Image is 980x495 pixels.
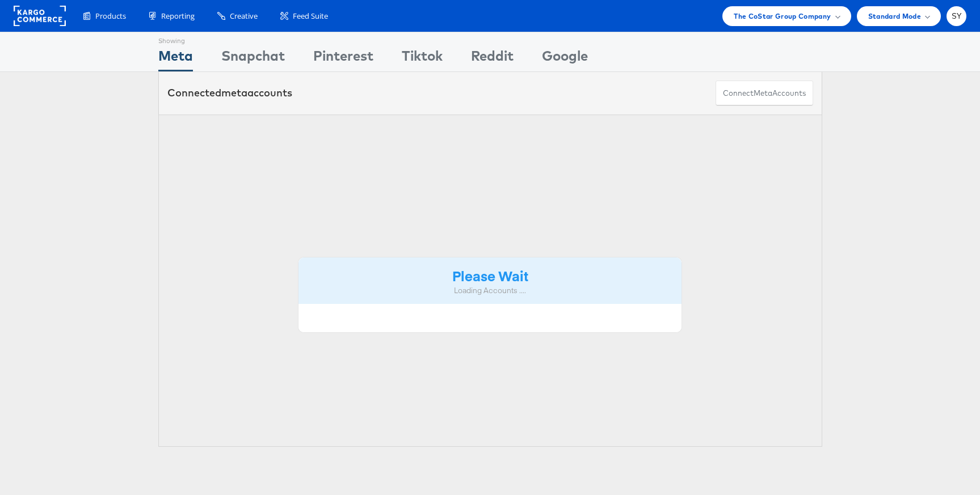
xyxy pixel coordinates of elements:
[161,11,195,22] span: Reporting
[542,46,588,71] div: Google
[402,46,443,71] div: Tiktok
[230,11,258,22] span: Creative
[716,81,813,106] button: ConnectmetaAccounts
[754,88,772,99] span: meta
[95,11,126,22] span: Products
[734,10,831,22] span: The CoStar Group Company
[167,86,292,100] div: Connected accounts
[313,46,373,71] div: Pinterest
[221,86,247,99] span: meta
[452,266,528,285] strong: Please Wait
[952,12,962,20] span: SY
[158,32,193,46] div: Showing
[158,46,193,71] div: Meta
[293,11,328,22] span: Feed Suite
[471,46,514,71] div: Reddit
[868,10,921,22] span: Standard Mode
[221,46,285,71] div: Snapchat
[307,285,674,296] div: Loading Accounts ....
